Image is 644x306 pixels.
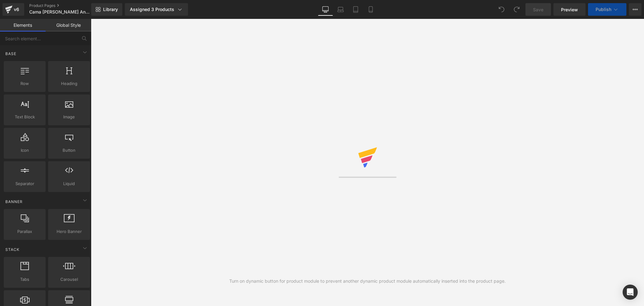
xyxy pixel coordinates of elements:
[553,3,586,16] a: Preview
[5,199,23,205] span: Banner
[6,180,44,187] span: Separator
[50,147,88,154] span: Button
[91,3,122,16] a: New Library
[130,6,183,13] div: Assigned 3 Products
[29,9,90,14] span: Cama [PERSON_NAME] Antiestrés The Dogs Chile
[229,278,506,285] div: Turn on dynamic button for product module to prevent another dynamic product module automatically...
[29,3,102,8] a: Product Pages
[5,246,20,252] span: Stack
[623,285,638,300] div: Open Intercom Messenger
[318,3,333,16] a: Desktop
[6,147,44,154] span: Icon
[13,5,20,14] div: v6
[5,51,17,57] span: Base
[50,228,88,235] span: Hero Banner
[510,3,523,16] button: Redo
[533,6,543,13] span: Save
[50,276,88,283] span: Carousel
[6,228,44,235] span: Parallax
[495,3,508,16] button: Undo
[50,180,88,187] span: Liquid
[103,7,118,12] span: Library
[3,3,24,16] a: v6
[629,3,641,16] button: More
[6,80,44,87] span: Row
[348,3,363,16] a: Tablet
[50,80,88,87] span: Heading
[363,3,378,16] a: Mobile
[46,19,91,31] a: Global Style
[596,7,611,12] span: Publish
[588,3,626,16] button: Publish
[50,114,88,120] span: Image
[561,6,578,13] span: Preview
[6,276,44,283] span: Tabs
[6,114,44,120] span: Text Block
[333,3,348,16] a: Laptop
